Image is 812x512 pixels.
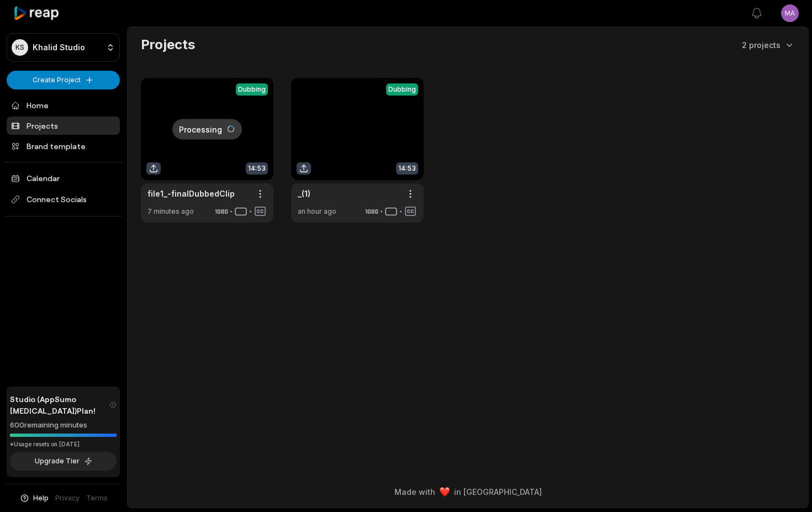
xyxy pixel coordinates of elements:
button: Create Project [7,71,120,89]
img: heart emoji [440,487,450,497]
button: Upgrade Tier [10,452,117,471]
button: 2 projects [742,39,795,51]
a: Terms [86,493,108,503]
span: Studio (AppSumo [MEDICAL_DATA]) Plan! [10,393,109,416]
div: Made with in [GEOGRAPHIC_DATA] [138,486,798,498]
a: Brand template [7,137,120,155]
div: *Usage resets on [DATE] [10,440,117,448]
a: Calendar [7,169,120,187]
p: Khalid Studio [33,43,85,52]
a: Home [7,96,120,114]
span: Connect Socials [7,189,120,209]
button: Help [19,493,49,503]
a: Privacy [55,493,80,503]
a: Projects [7,117,120,135]
div: KS [12,39,28,56]
a: file1_-finalDubbedClip [147,188,235,199]
span: Help [33,493,49,503]
div: 600 remaining minutes [10,420,117,431]
h2: Projects [141,36,195,54]
a: _(1) [298,188,310,199]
